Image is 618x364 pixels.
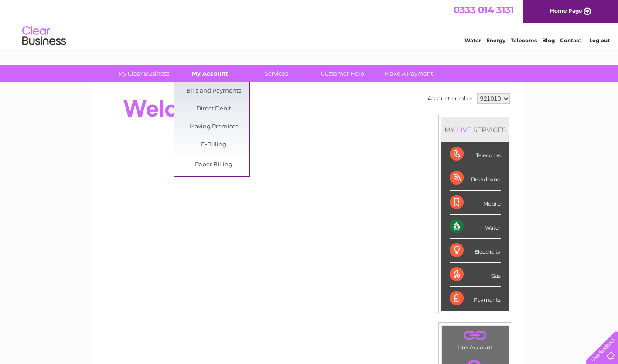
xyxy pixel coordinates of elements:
img: logo.png [22,23,66,49]
div: MY SERVICES [441,117,509,142]
td: Link Account [441,325,509,353]
div: LIVE [455,126,473,134]
a: Water [464,37,481,44]
a: Telecoms [511,37,537,44]
div: Gas [450,263,501,287]
a: Services [240,65,312,82]
a: Energy [486,37,505,44]
div: Payments [450,287,501,310]
a: Log out [589,37,610,44]
a: Contact [560,37,581,44]
div: Water [450,215,501,239]
a: Paper Billing [178,156,249,174]
a: 0333 014 3131 [454,4,514,15]
div: Electricity [450,239,501,263]
div: Broadband [450,166,501,190]
a: Make A Payment [373,65,445,82]
a: My Account [174,65,246,82]
a: . [444,328,506,343]
a: Moving Premises [178,118,249,136]
td: Account number [425,91,475,106]
div: Clear Business is a trading name of Verastar Limited (registered in [GEOGRAPHIC_DATA] No. 3667643... [103,5,516,42]
div: Mobile [450,191,501,215]
a: E-Billing [178,136,249,154]
div: Telecoms [450,142,501,166]
a: My Clear Business [108,65,180,82]
a: Direct Debit [178,100,249,118]
a: Bills and Payments [178,82,249,100]
a: Customer Help [307,65,379,82]
a: Blog [542,37,555,44]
